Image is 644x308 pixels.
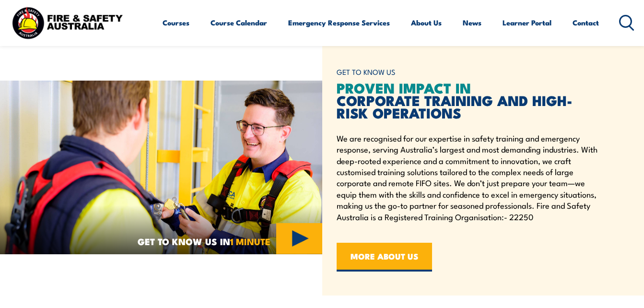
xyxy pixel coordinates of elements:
[211,11,267,34] a: Course Calendar
[337,63,599,81] h6: GET TO KNOW US
[337,81,599,118] h2: CORPORATE TRAINING AND HIGH-RISK OPERATIONS
[503,11,551,34] a: Learner Portal
[463,11,481,34] a: News
[411,11,442,34] a: About Us
[288,11,390,34] a: Emergency Response Services
[138,237,270,246] span: GET TO KNOW US IN
[163,11,189,34] a: Courses
[230,234,270,248] strong: 1 MINUTE
[337,132,599,222] p: We are recognised for our expertise in safety training and emergency response, serving Australia’...
[337,76,471,98] span: PROVEN IMPACT IN
[337,243,432,272] a: MORE ABOUT US
[573,11,599,34] a: Contact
